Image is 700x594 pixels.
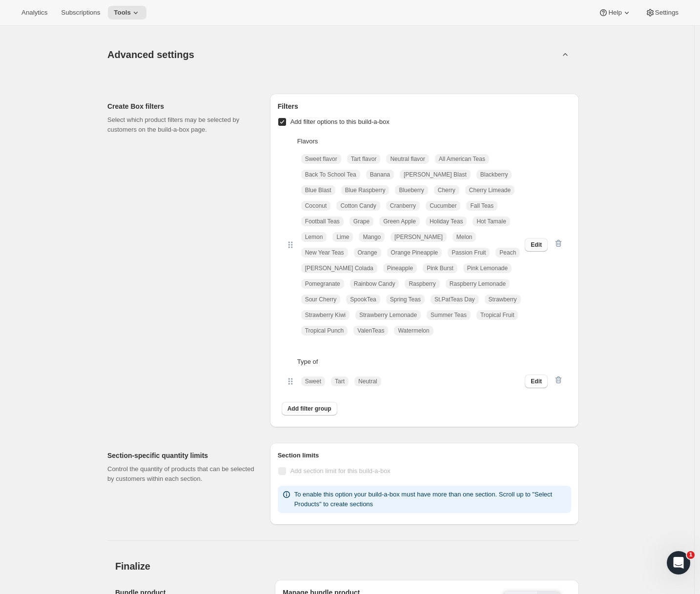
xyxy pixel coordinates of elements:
span: Fall Teas [470,202,494,210]
span: Tart flavor [351,155,377,163]
button: Tools [108,6,146,20]
span: St.PatTeas Day [434,296,475,303]
span: SpookTea [350,296,376,303]
span: Settings [655,9,679,17]
button: Advanced settings [102,36,565,73]
img: Profile image for Adrian [114,16,134,35]
button: Settings [639,6,684,20]
p: To enable this option your build-a-box must have more than one section. Scroll up to "Select Prod... [294,490,567,509]
span: Watermelon [398,327,429,335]
span: Hot Tamale [476,218,506,225]
p: Control the quantity of products that can be selected by customers within each section. [107,464,254,484]
span: Orange [358,249,377,257]
span: Football Teas [305,218,340,225]
span: Strawberry Kiwi [305,311,346,319]
span: Lime [336,233,349,241]
span: Raspberry [409,280,435,288]
span: Cherry [438,186,455,194]
span: Cranberry [390,202,416,210]
span: Peach [499,249,516,257]
span: Add filter options to this build-a-box [290,118,390,125]
div: Close [168,16,185,33]
span: Blue Raspberry [345,186,386,194]
span: Orange Pineapple [391,249,438,257]
span: Spring Teas [390,296,421,303]
div: Send us a messageWe typically reply in a few minutes [10,171,185,208]
img: Profile image for Brian [133,16,152,35]
span: Coconut [305,202,327,210]
div: Send us a message [20,179,163,189]
span: Tropical Fruit [480,311,515,319]
h6: Filters [278,101,571,111]
span: Banana [370,171,390,178]
span: Summer Teas [431,311,467,319]
span: 1 [687,551,695,559]
span: Strawberry [489,296,517,303]
p: Type of [297,357,563,367]
span: New Year Teas [305,249,344,257]
span: Help [608,9,621,17]
span: Analytics [21,9,47,17]
div: • [DATE] [102,147,129,158]
span: Melon [456,233,473,241]
div: [PERSON_NAME] [43,147,100,158]
h2: Section-specific quantity limits [107,451,254,460]
span: Sweet flavor [305,155,337,163]
span: Tools [114,9,131,17]
span: Add section limit for this build-a-box [290,467,391,475]
button: Help [593,6,637,20]
div: We typically reply in a few minutes [20,189,163,199]
img: logo [20,19,95,34]
button: Edit [525,238,548,252]
div: Recent messageProfile image for BrianHi there! This should be done now : )[PERSON_NAME]•[DATE] [10,115,185,166]
span: Pineapple [387,264,413,272]
span: Back To School Tea [305,171,356,178]
span: Passion Fruit [452,249,486,257]
span: [PERSON_NAME] Blast [404,171,467,178]
span: Tart [335,377,345,385]
button: Add filter group [282,402,337,416]
span: Blue Blast [305,186,331,194]
span: Cotton Candy [340,202,376,210]
span: Sweet [305,377,321,385]
span: Lemon [305,233,323,241]
span: Cherry Limeade [469,186,511,194]
img: Profile image for Brian [20,138,40,157]
h2: Create Box filters [107,101,254,111]
span: Green Apple [383,218,416,225]
span: Blackberry [480,171,508,178]
h2: Finalize [115,560,579,572]
span: Messages [130,329,164,336]
span: Raspberry Lemonade [450,280,506,288]
h6: Section limits [278,451,571,460]
span: Edit [531,241,542,249]
span: Neutral [358,377,377,385]
span: Holiday Teas [430,218,463,225]
span: Blueberry [399,186,424,194]
span: [PERSON_NAME] [394,233,443,241]
span: All American Teas [439,155,485,163]
iframe: Intercom live chat [667,551,690,574]
p: How can we help? [20,86,176,102]
span: Pink Lemonade [467,264,508,272]
span: ValenTeas [357,327,384,335]
button: Edit [525,375,548,388]
button: Messages [98,304,195,343]
span: Home [38,329,60,336]
span: Subscriptions [61,9,100,17]
div: Recent message [20,123,175,133]
p: Hi Fallon 👋 [20,69,176,86]
span: Tropical Punch [305,327,344,335]
button: Subscriptions [55,6,106,20]
span: Add filter group [288,405,331,413]
span: Advanced settings [107,47,194,62]
span: Sour Cherry [305,296,337,303]
span: Rainbow Candy [354,280,395,288]
span: Cucumber [430,202,456,210]
span: Neutral flavor [390,155,425,163]
span: Mango [363,233,381,241]
span: Hi there! This should be done now : ) [43,138,170,146]
span: Grape [353,218,370,225]
p: Select which product filters may be selected by customers on the build-a-box page. [107,115,254,135]
span: [PERSON_NAME] Colada [305,264,373,272]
